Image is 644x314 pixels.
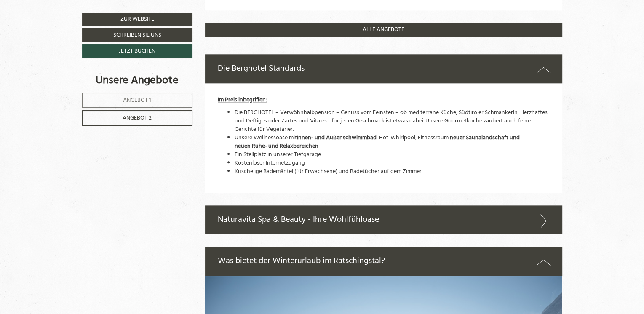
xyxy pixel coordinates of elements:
[123,96,151,105] span: Angebot 1
[205,54,562,83] div: Die Berghotel Standards
[82,13,192,26] a: Zur Website
[152,6,179,19] div: [DATE]
[205,205,562,234] div: Naturavita Spa & Beauty - Ihre Wohlfühloase
[82,28,192,42] a: Schreiben Sie uns
[123,113,152,123] span: Angebot 2
[205,247,562,276] div: Was bietet der Winterurlaub im Ratschingstal?
[13,38,115,43] small: 17:25
[82,73,192,88] div: Unsere Angebote
[235,159,550,168] li: Kostenloser Internetzugang
[6,22,120,45] div: Guten Tag, wie können wir Ihnen helfen?
[13,24,115,30] div: Berghotel Ratschings
[82,44,192,58] a: Jetzt buchen
[235,151,550,159] li: Ein Stellplatz in unserer Tiefgarage
[297,133,377,143] strong: Innen- und Außenschwimmbad
[235,168,550,176] li: Kuschelige Bademäntel (für Erwachsene) und Badetücher auf dem Zimmer
[235,134,550,151] li: Unsere Wellnessoase mit , Hot-Whirlpool, Fitnessraum,
[235,133,520,151] strong: neuer Saunalandschaft und neuen Ruhe- und Relaxbereichen
[218,95,267,105] u: Im Preis inbegriffen:
[205,23,562,37] a: ALLE ANGEBOTE
[235,109,550,134] li: Die BERGHOTEL – Verwöhnhalbpension – Genuss vom Feinsten – ob mediterrane Küche, Südtiroler Schma...
[286,223,332,237] button: Senden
